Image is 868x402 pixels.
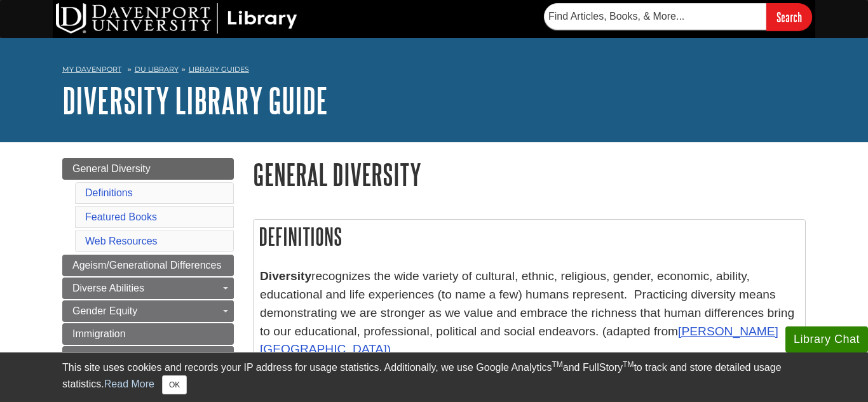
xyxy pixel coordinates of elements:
[72,283,144,293] span: Diverse Abilities
[85,236,158,246] a: Web Resources
[62,255,234,276] a: Ageism/Generational Differences
[135,65,179,74] a: DU Library
[623,360,634,369] sup: TM
[62,360,806,394] div: This site uses cookies and records your IP address for usage statistics. Additionally, we use Goo...
[254,220,805,253] h2: Definitions
[62,64,121,75] a: My Davenport
[85,187,133,198] a: Definitions
[162,375,187,394] button: Close
[552,360,562,369] sup: TM
[72,305,137,316] span: Gender Equity
[785,326,868,352] button: Library Chat
[62,81,328,120] a: Diversity Library Guide
[62,158,234,180] a: General Diversity
[62,300,234,322] a: Gender Equity
[72,260,222,271] span: Ageism/Generational Differences
[766,3,812,30] input: Search
[85,211,157,222] a: Featured Books
[72,163,151,174] span: General Diversity
[253,158,806,191] h1: General Diversity
[104,379,154,389] a: Read More
[62,278,234,299] a: Diverse Abilities
[72,351,135,362] span: Poverty/Class
[62,323,234,345] a: Immigration
[62,61,806,81] nav: breadcrumb
[260,325,778,356] a: [PERSON_NAME][GEOGRAPHIC_DATA])
[260,269,311,283] strong: Diversity
[544,3,766,30] input: Find Articles, Books, & More...
[56,3,297,34] img: DU Library
[62,346,234,368] a: Poverty/Class
[260,267,799,359] p: recognizes the wide variety of cultural, ethnic, religious, gender, economic, ability, educationa...
[189,65,249,74] a: Library Guides
[72,328,126,339] span: Immigration
[544,3,812,30] form: Searches DU Library's articles, books, and more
